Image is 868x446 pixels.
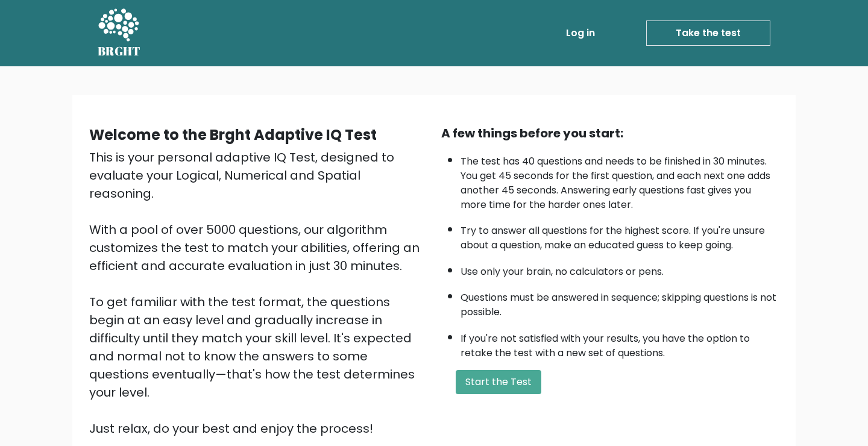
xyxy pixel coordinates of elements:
div: A few things before you start: [441,124,779,142]
li: Use only your brain, no calculators or pens. [461,259,779,279]
a: Log in [561,21,600,45]
li: The test has 40 questions and needs to be finished in 30 minutes. You get 45 seconds for the firs... [461,148,779,212]
li: Try to answer all questions for the highest score. If you're unsure about a question, make an edu... [461,218,779,253]
li: If you're not satisfied with your results, you have the option to retake the test with a new set ... [461,325,779,360]
div: This is your personal adaptive IQ Test, designed to evaluate your Logical, Numerical and Spatial ... [89,148,427,438]
a: Take the test [646,20,770,46]
h5: BRGHT [98,44,141,58]
li: Questions must be answered in sequence; skipping questions is not possible. [461,284,779,319]
button: Start the Test [456,370,541,394]
b: Welcome to the Brght Adaptive IQ Test [89,125,377,145]
a: BRGHT [98,5,141,61]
